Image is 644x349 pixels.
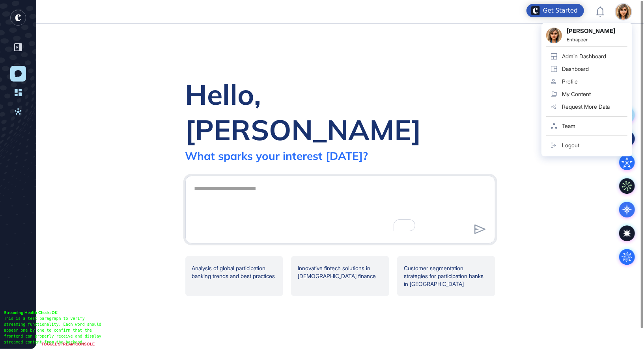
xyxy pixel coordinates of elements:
[185,256,284,296] div: Analysis of global participation banking trends and best practices
[616,4,631,20] img: user-avatar
[185,76,495,147] div: Hello, [PERSON_NAME]
[185,149,368,163] div: What sparks your interest [DATE]?
[531,6,540,15] img: launcher-image-alternative-text
[397,256,495,296] div: Customer segmentation strategies for participation banks in [GEOGRAPHIC_DATA]
[10,10,26,26] div: entrapeer-logo
[291,256,389,296] div: Innovative fintech solutions in [DEMOGRAPHIC_DATA] finance
[526,4,584,17] div: Open Get Started checklist
[543,7,578,15] div: Get Started
[190,181,491,236] textarea: To enrich screen reader interactions, please activate Accessibility in Grammarly extension settings
[39,339,97,349] div: TOGGLE STREAM CONSOLE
